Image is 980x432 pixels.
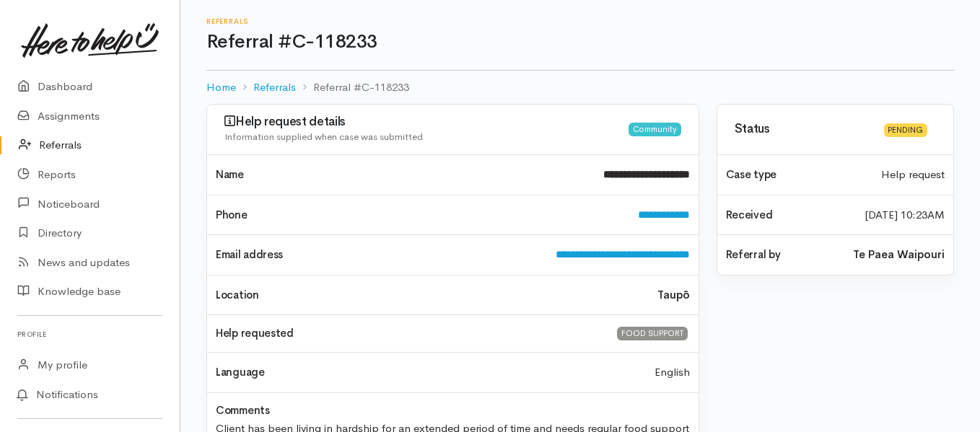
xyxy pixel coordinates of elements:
span: Information supplied when case was submitted [224,131,423,143]
h4: Name [216,169,586,181]
b: Taupō [657,287,690,304]
div: English [646,364,699,381]
h4: Received [726,209,847,221]
h4: Language [216,366,265,379]
h6: Profile [17,325,162,344]
nav: breadcrumb [206,71,954,105]
h4: Help requested [216,327,598,340]
h1: Referral #C-118233 [206,32,954,53]
h4: Email address [216,249,538,261]
h4: Location [216,289,640,301]
div: Pending [884,123,927,137]
div: Community [629,123,681,136]
h4: Phone [216,209,621,221]
h4: Referral by [726,249,836,261]
h4: Case type [726,169,864,181]
a: Referrals [253,79,296,96]
a: Home [206,79,236,96]
h6: Referrals [206,17,954,25]
div: FOOD SUPPORT [617,327,687,340]
h3: Help request details [224,115,629,129]
h4: Comments [216,405,270,417]
li: Referral #C-118233 [296,79,409,96]
div: Help request [872,167,953,183]
b: Te Paea Waipouri [853,247,945,263]
time: [DATE] 10:23AM [865,207,945,224]
h3: Status [735,123,875,136]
